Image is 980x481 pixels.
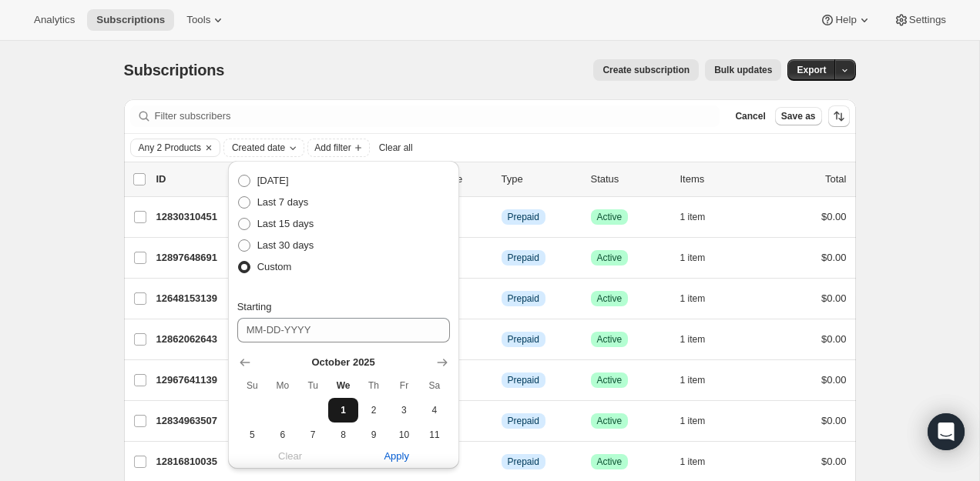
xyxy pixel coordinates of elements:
[425,379,443,392] span: Sa
[735,110,765,122] span: Cancel
[591,172,668,187] p: Status
[34,14,75,26] span: Analytics
[257,175,289,186] span: [DATE]
[680,252,706,264] span: 1 item
[156,369,847,391] div: 12967641139[PERSON_NAME][DATE]InfoPrepaidSuccessActive1 item$0.00
[156,288,847,309] div: 12648153139[PERSON_NAME][DATE]InfoPrepaidSuccessActive1 item$0.00
[373,139,419,157] button: Clear all
[419,398,449,423] button: Saturday October 4 2025
[680,410,723,432] button: 1 item
[680,211,706,223] span: 1 item
[156,247,847,269] div: 12897648691[PERSON_NAME][DATE]InfoPrepaidSuccessActive1 item$0.00
[328,423,358,447] button: Wednesday October 8 2025
[243,429,261,441] span: 5
[680,206,723,228] button: 1 item
[156,451,847,473] div: 12816810035[PERSON_NAME][DATE]InfoPrepaidSuccessActive1 item$0.00
[680,374,706,386] span: 1 item
[821,292,847,304] span: $0.00
[395,429,413,441] span: 10
[597,292,623,305] span: Active
[928,413,965,450] div: Open Intercom Messenger
[25,9,84,31] button: Analytics
[358,423,388,447] button: Thursday October 9 2025
[156,454,233,469] p: 12816810035
[680,172,757,187] div: Items
[96,14,165,26] span: Subscriptions
[237,423,267,447] button: Sunday October 5 2025
[328,373,358,398] th: Wednesday
[680,292,706,305] span: 1 item
[87,9,174,31] button: Subscriptions
[274,429,291,441] span: 6
[334,444,459,469] button: Apply
[680,369,723,391] button: 1 item
[821,333,847,345] span: $0.00
[334,404,352,416] span: 1
[680,456,706,468] span: 1 item
[297,373,327,398] th: Tuesday
[155,105,720,127] input: Filter subscribers
[177,9,235,31] button: Tools
[334,379,352,392] span: We
[680,451,723,473] button: 1 item
[364,379,382,392] span: Th
[237,318,450,342] input: MM-DD-YYYY
[508,252,539,264] span: Prepaid
[502,172,579,187] div: Type
[334,429,352,441] span: 8
[389,423,419,447] button: Friday October 10 2025
[156,332,233,347] p: 12862062643
[379,142,413,154] span: Clear all
[304,429,321,441] span: 7
[358,398,388,423] button: Thursday October 2 2025
[508,211,539,223] span: Prepaid
[821,252,847,263] span: $0.00
[821,415,847,426] span: $0.00
[186,14,210,26] span: Tools
[787,59,835,81] button: Export
[314,142,351,154] span: Add filter
[821,211,847,222] span: $0.00
[395,404,413,416] span: 3
[680,247,723,269] button: 1 item
[156,250,233,266] p: 12897648691
[267,423,297,447] button: Monday October 6 2025
[821,374,847,386] span: $0.00
[680,333,706,346] span: 1 item
[257,218,314,229] span: Last 15 days
[156,413,233,429] p: 12834963507
[597,415,623,427] span: Active
[389,373,419,398] th: Friday
[884,9,955,31] button: Settings
[597,252,623,264] span: Active
[714,64,772,76] span: Bulk updates
[364,429,382,441] span: 9
[597,456,623,468] span: Active
[237,373,267,398] th: Sunday
[775,107,822,125] button: Save as
[825,172,846,187] p: Total
[224,139,304,156] button: Created date
[304,379,321,392] span: Tu
[232,142,285,154] span: Created date
[358,373,388,398] th: Thursday
[508,333,539,346] span: Prepaid
[508,374,539,386] span: Prepaid
[508,292,539,305] span: Prepaid
[395,379,413,392] span: Fr
[431,352,453,373] button: Show next month, November 2025
[156,172,847,187] div: IDCustomerBilling DateTypeStatusItemsTotal
[781,110,816,122] span: Save as
[597,333,623,346] span: Active
[156,291,233,306] p: 12648153139
[811,9,881,31] button: Help
[139,142,201,154] span: Any 2 Products
[909,14,946,26] span: Settings
[124,62,225,78] span: Subscriptions
[156,410,847,432] div: 12834963507[PERSON_NAME][DATE]InfoPrepaidSuccessActive1 item$0.00
[243,379,261,392] span: Su
[257,196,309,208] span: Last 7 days
[597,211,623,223] span: Active
[131,139,201,156] button: Any 2 Products
[257,239,314,251] span: Last 30 days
